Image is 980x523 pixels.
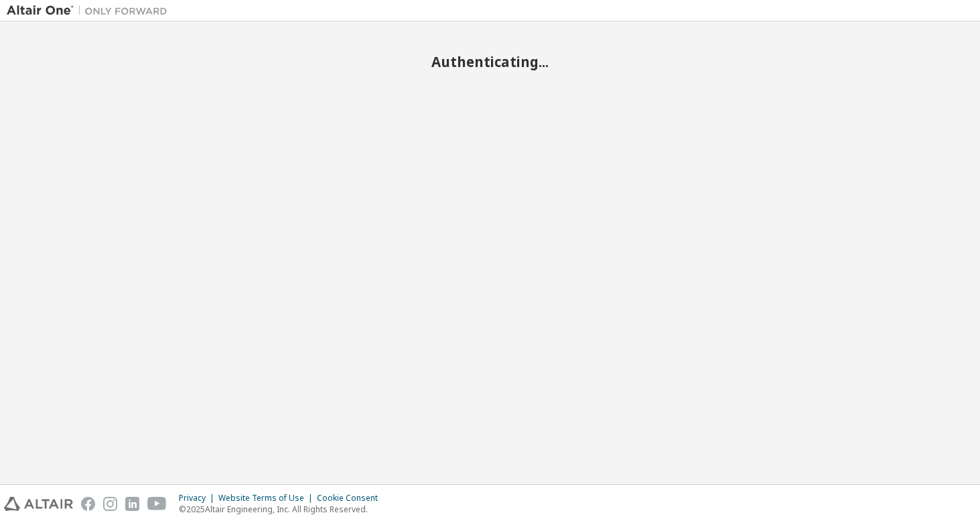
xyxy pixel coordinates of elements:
[4,497,73,511] img: altair_logo.svg
[81,497,95,511] img: facebook.svg
[103,497,117,511] img: instagram.svg
[179,504,386,515] p: © 2025 Altair Engineering, Inc. All Rights Reserved.
[125,497,139,511] img: linkedin.svg
[179,493,218,504] div: Privacy
[7,4,174,17] img: Altair One
[7,53,973,70] h2: Authenticating...
[218,493,317,504] div: Website Terms of Use
[147,497,167,511] img: youtube.svg
[317,493,386,504] div: Cookie Consent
